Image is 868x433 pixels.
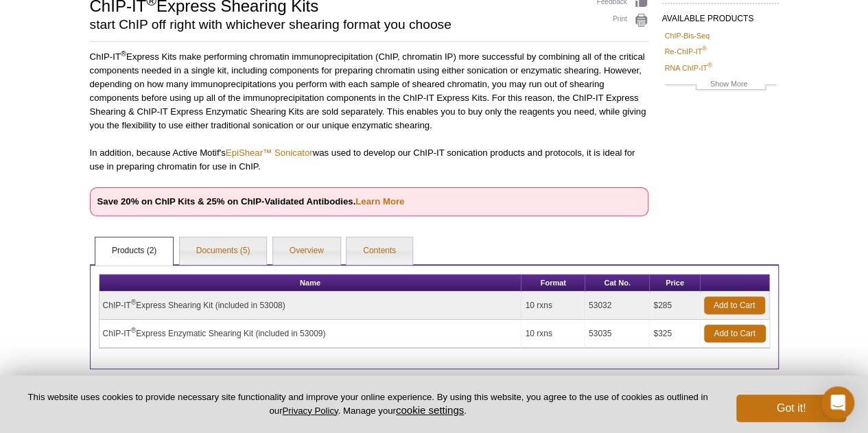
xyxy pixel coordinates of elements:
[131,327,136,334] sup: ®
[704,296,765,314] a: Add to Cart
[585,274,650,292] th: Cat No.
[585,320,650,348] td: 53035
[650,320,700,348] td: $325
[99,274,522,292] th: Name
[707,62,712,69] sup: ®
[99,292,522,320] td: ChIP-IT Express Shearing Kit (included in 53008)
[396,404,464,416] button: cookie settings
[597,13,648,28] a: Print
[347,237,412,265] a: Contents
[273,237,340,265] a: Overview
[650,292,700,320] td: $285
[662,3,779,27] h2: AVAILABLE PRODUCTS
[650,274,700,292] th: Price
[665,78,776,93] a: Show More
[821,386,854,419] div: Open Intercom Messenger
[521,274,585,292] th: Format
[180,237,267,265] a: Documents (5)
[665,45,707,58] a: Re-ChIP-IT®
[585,292,650,320] td: 53032
[665,30,709,42] a: ChIP-Bis-Seq
[521,320,585,348] td: 10 rxns
[121,49,126,58] sup: ®
[97,196,405,207] strong: Save 20% on ChIP Kits & 25% on ChIP-Validated Antibodies.
[90,146,648,174] p: In addition, because Active Motif's was used to develop our ChIP-IT sonication products and proto...
[704,325,766,342] a: Add to Cart
[665,62,712,74] a: RNA ChIP-IT®
[282,406,338,416] a: Privacy Policy
[90,50,648,132] p: ChIP-IT Express Kits make performing chromatin immunoprecipitation (ChIP, chromatin IP) more succ...
[702,46,707,53] sup: ®
[90,19,583,31] h2: start ChIP off right with whichever shearing format you choose
[521,292,585,320] td: 10 rxns
[736,395,846,422] button: Got it!
[355,196,404,207] a: Learn More
[226,148,313,158] a: EpiShear™ Sonicator
[95,237,173,265] a: Products (2)
[22,391,714,417] p: This website uses cookies to provide necessary site functionality and improve your online experie...
[131,299,136,306] sup: ®
[99,320,522,348] td: ChIP-IT Express Enzymatic Shearing Kit (included in 53009)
